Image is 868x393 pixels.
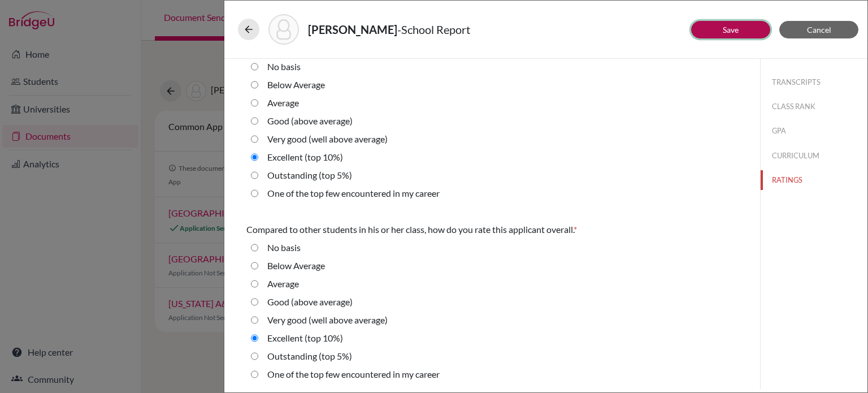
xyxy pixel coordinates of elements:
label: Average [267,277,299,291]
label: Below Average [267,259,325,273]
label: Excellent (top 10%) [267,150,343,164]
label: Very good (well above average) [267,132,388,146]
button: RATINGS [761,170,867,190]
label: One of the top few encountered in my career [267,187,440,200]
label: Good (above average) [267,295,353,309]
button: GPA [761,121,867,141]
label: Excellent (top 10%) [267,331,343,345]
label: Average [267,96,299,110]
label: No basis [267,60,301,74]
label: Good (above average) [267,114,353,128]
button: TRANSCRIPTS [761,72,867,92]
button: CLASS RANK [761,97,867,116]
label: Below Average [267,78,325,92]
label: Outstanding (top 5%) [267,349,352,363]
label: Outstanding (top 5%) [267,169,352,182]
strong: [PERSON_NAME] [308,23,397,36]
span: - School Report [397,23,470,36]
button: CURRICULUM [761,146,867,166]
label: One of the top few encountered in my career [267,368,440,381]
span: Compared to other students in his or her class, how do you rate this applicant overall. [246,224,574,235]
label: No basis [267,241,301,254]
label: Very good (well above average) [267,313,388,327]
